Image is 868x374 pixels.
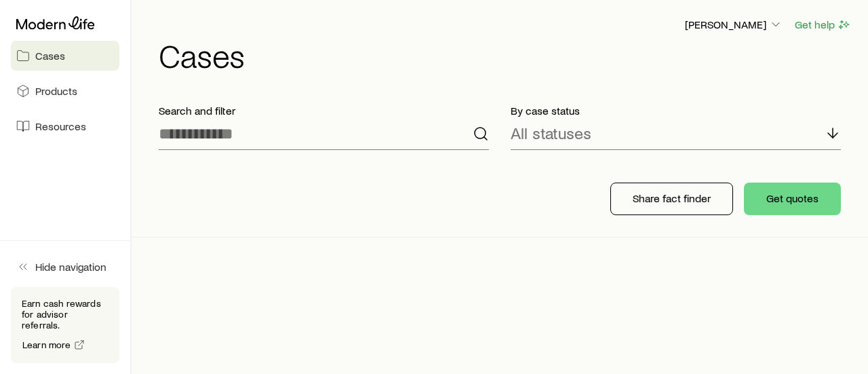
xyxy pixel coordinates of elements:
div: Earn cash rewards for advisor referrals.Learn more [11,287,119,363]
span: Cases [35,49,65,62]
p: [PERSON_NAME] [685,18,783,31]
h1: Cases [159,39,852,71]
span: Hide navigation [35,260,106,274]
button: Get help [794,17,852,33]
button: Hide navigation [11,252,119,282]
a: Cases [11,41,119,71]
button: Get quotes [744,183,841,215]
span: Products [35,84,77,98]
button: Share fact finder [610,183,733,215]
p: Earn cash rewards for advisor referrals. [22,298,108,331]
a: Products [11,76,119,106]
span: Learn more [22,340,71,350]
p: All statuses [511,124,591,143]
a: Resources [11,111,119,141]
p: By case status [511,104,841,117]
span: Resources [35,119,86,133]
button: [PERSON_NAME] [684,17,783,33]
p: Search and filter [159,104,489,117]
p: Share fact finder [633,191,711,205]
